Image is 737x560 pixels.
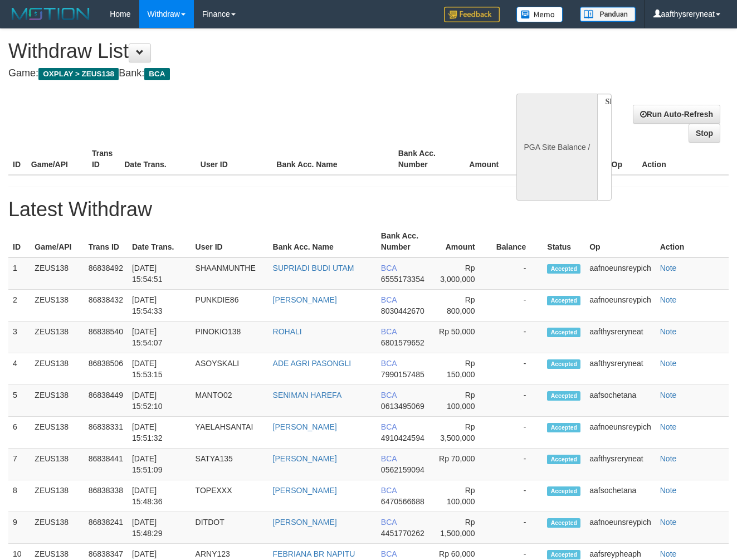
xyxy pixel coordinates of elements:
span: 6801579652 [381,338,424,347]
span: Accepted [547,423,580,432]
a: [PERSON_NAME] [273,454,337,463]
th: Date Trans. [128,226,191,257]
td: ZEUS138 [30,290,84,322]
span: 0613495069 [381,402,424,411]
th: Amount [432,226,492,257]
td: [DATE] 15:54:33 [128,290,191,322]
a: FEBRIANA BR NAPITU [273,549,355,558]
td: PINOKIO138 [191,322,269,353]
td: Rp 150,000 [432,353,492,385]
td: aafnoeunsreypich [585,290,656,322]
td: Rp 70,000 [432,449,492,480]
td: - [492,353,543,385]
td: 8 [8,480,30,512]
td: [DATE] 15:54:07 [128,322,191,353]
td: TOPEXXX [191,480,269,512]
th: Game/API [27,143,87,175]
td: 86838432 [84,290,128,322]
td: ZEUS138 [30,417,84,449]
td: aafnoeunsreypich [585,512,656,544]
a: Note [660,391,677,400]
span: 4451770262 [381,529,424,538]
h1: Latest Withdraw [8,198,729,221]
span: Accepted [547,359,580,369]
td: Rp 100,000 [432,385,492,417]
td: ASOYSKALI [191,353,269,385]
span: BCA [381,518,397,527]
th: Balance [515,143,571,175]
td: [DATE] 15:53:15 [128,353,191,385]
td: aafthysreryneat [585,353,656,385]
span: OXPLAY > ZEUS138 [38,68,119,80]
img: MOTION_logo.png [8,6,93,22]
a: Note [660,454,677,463]
img: Feedback.jpg [444,7,500,22]
span: BCA [381,264,397,272]
a: SENIMAN HAREFA [273,391,342,400]
a: SUPRIADI BUDI UTAM [273,264,354,272]
span: 6555173354 [381,275,424,284]
a: Note [660,264,677,272]
span: BCA [144,68,169,80]
h1: Withdraw List [8,40,480,62]
td: ZEUS138 [30,449,84,480]
span: Accepted [547,455,580,464]
td: YAELAHSANTAI [191,417,269,449]
th: ID [8,226,30,257]
td: 6 [8,417,30,449]
td: - [492,512,543,544]
td: [DATE] 15:54:51 [128,257,191,290]
td: ZEUS138 [30,257,84,290]
td: 7 [8,449,30,480]
a: Stop [689,124,720,143]
td: 86838492 [84,257,128,290]
td: PUNKDIE86 [191,290,269,322]
td: 86838506 [84,353,128,385]
th: Status [543,226,585,257]
td: Rp 100,000 [432,480,492,512]
span: 7990157485 [381,370,424,379]
td: MANTO02 [191,385,269,417]
a: Note [660,327,677,336]
span: 6470566688 [381,497,424,506]
span: Accepted [547,264,580,274]
a: [PERSON_NAME] [273,518,337,527]
td: aafthysreryneat [585,322,656,353]
td: 86838441 [84,449,128,480]
td: 86838241 [84,512,128,544]
span: BCA [381,454,397,463]
td: - [492,417,543,449]
span: BCA [381,422,397,431]
span: BCA [381,295,397,304]
th: User ID [196,143,272,175]
td: 86838449 [84,385,128,417]
td: [DATE] 15:51:09 [128,449,191,480]
a: [PERSON_NAME] [273,295,337,304]
span: Accepted [547,328,580,337]
td: ZEUS138 [30,480,84,512]
span: BCA [381,359,397,368]
img: Button%20Memo.svg [516,7,563,22]
td: 5 [8,385,30,417]
th: Trans ID [87,143,120,175]
td: DITDOT [191,512,269,544]
th: Action [656,226,729,257]
td: 4 [8,353,30,385]
td: aafnoeunsreypich [585,417,656,449]
td: - [492,290,543,322]
div: PGA Site Balance / [516,94,597,201]
td: aafnoeunsreypich [585,257,656,290]
td: Rp 50,000 [432,322,492,353]
th: Op [607,143,638,175]
td: [DATE] 15:51:32 [128,417,191,449]
td: [DATE] 15:48:29 [128,512,191,544]
td: 86838540 [84,322,128,353]
td: 86838338 [84,480,128,512]
span: 4910424594 [381,434,424,442]
td: - [492,385,543,417]
th: Bank Acc. Name [269,226,377,257]
td: ZEUS138 [30,512,84,544]
th: Bank Acc. Number [394,143,455,175]
span: 0562159094 [381,465,424,474]
td: ZEUS138 [30,322,84,353]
